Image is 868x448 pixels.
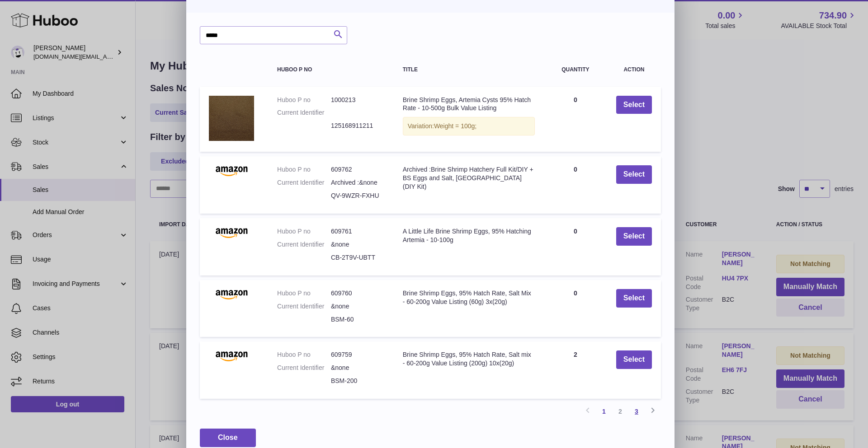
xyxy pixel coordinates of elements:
th: Title [394,58,544,82]
div: Variation: [403,117,535,135]
a: 1 [596,403,612,420]
img: Brine Shrimp Eggs, Artemia Cysts 95% Hatch Rate - 10-500g Bulk Value Listing [209,96,254,141]
dd: BSM-60 [331,315,385,324]
dd: 609761 [331,227,385,236]
td: 0 [544,87,607,152]
dd: 609760 [331,289,385,298]
th: Action [607,58,661,82]
a: 3 [628,403,645,420]
button: Select [616,289,652,308]
a: 2 [612,403,628,420]
dd: &none [331,302,385,311]
img: Archived :Brine Shrimp Hatchery Full Kit/DIY + BS Eggs and Salt, UK (DIY Kit) [209,165,254,176]
dt: Current Identifier [277,364,331,372]
dd: 125168911211 [331,121,385,130]
button: Select [616,350,652,369]
dd: &none [331,364,385,372]
td: 0 [544,156,607,214]
div: Archived :Brine Shrimp Hatchery Full Kit/DIY + BS Eggs and Salt, [GEOGRAPHIC_DATA] (DIY Kit) [403,165,535,191]
dd: 1000213 [331,96,385,104]
button: Close [200,429,256,447]
dd: Archived :&none [331,178,385,187]
dd: QV-9WZR-FXHU [331,191,385,200]
div: Brine Shrimp Eggs, 95% Hatch Rate, Salt Mix - 60-200g Value Listing (60g) 3x(20g) [403,289,535,306]
button: Select [616,227,652,246]
dd: 609762 [331,165,385,174]
dt: Huboo P no [277,289,331,298]
dd: CB-2T9V-UBTT [331,253,385,262]
dd: 609759 [331,350,385,359]
dt: Huboo P no [277,165,331,174]
td: 0 [544,218,607,275]
dt: Current Identifier [277,240,331,249]
dt: Current Identifier [277,108,331,117]
div: A Little Life Brine Shrimp Eggs, 95% Hatching Artemia - 10-100g [403,227,535,244]
dt: Huboo P no [277,350,331,359]
div: Brine Shrimp Eggs, Artemia Cysts 95% Hatch Rate - 10-500g Bulk Value Listing [403,96,535,113]
dd: &none [331,240,385,249]
td: 2 [544,341,607,399]
img: Brine Shrimp Eggs, 95% Hatch Rate, Salt Mix - 60-200g Value Listing (60g) 3x(20g) [209,289,254,300]
th: Quantity [544,58,607,82]
img: A Little Life Brine Shrimp Eggs, 95% Hatching Artemia - 10-100g [209,227,254,238]
th: Huboo P no [268,58,394,82]
div: Brine Shrimp Eggs, 95% Hatch Rate, Salt mix - 60-200g Value Listing (200g) 10x(20g) [403,350,535,368]
img: Brine Shrimp Eggs, 95% Hatch Rate, Salt mix - 60-200g Value Listing (200g) 10x(20g) [209,350,254,361]
span: Close [218,434,238,441]
button: Select [616,96,652,114]
dt: Huboo P no [277,227,331,236]
dt: Huboo P no [277,96,331,104]
dd: BSM-200 [331,377,385,385]
td: 0 [544,280,607,337]
dt: Current Identifier [277,302,331,311]
dt: Current Identifier [277,178,331,187]
span: Weight = 100g; [434,122,476,130]
button: Select [616,165,652,184]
